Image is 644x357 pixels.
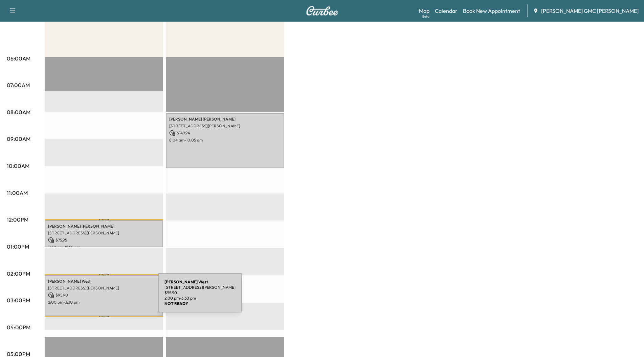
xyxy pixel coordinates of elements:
p: 03:00PM [7,296,30,304]
p: 2:00 pm - 3:30 pm [48,300,160,305]
p: [PERSON_NAME] [PERSON_NAME] [169,117,281,122]
p: [STREET_ADDRESS][PERSON_NAME] [48,285,160,291]
p: Travel [45,219,163,220]
p: 10:00AM [7,162,29,170]
p: $ 149.94 [169,130,281,136]
p: $ 75.95 [48,237,160,243]
p: 08:00AM [7,108,30,116]
a: Calendar [435,7,458,15]
p: 11:00AM [7,189,28,197]
p: Travel [45,316,163,317]
img: Curbee Logo [306,6,338,16]
p: 02:00PM [7,270,30,278]
p: 07:00AM [7,81,30,89]
p: $ 95.90 [48,292,160,298]
p: 09:00AM [7,135,30,143]
p: [STREET_ADDRESS][PERSON_NAME] [48,230,160,236]
div: Beta [422,14,429,19]
p: 04:00PM [7,323,30,331]
p: 11:59 am - 12:59 pm [48,245,160,250]
p: 06:00AM [7,54,30,62]
p: [PERSON_NAME] West [48,279,160,284]
span: [PERSON_NAME] GMC [PERSON_NAME] [541,7,639,15]
p: 01:00PM [7,243,29,251]
a: Book New Appointment [463,7,520,15]
p: 12:00PM [7,215,28,224]
p: 8:04 am - 10:05 am [169,137,281,143]
p: [PERSON_NAME] [PERSON_NAME] [48,224,160,229]
p: [STREET_ADDRESS][PERSON_NAME] [169,123,281,129]
a: MapBeta [419,7,429,15]
p: Travel [45,274,163,275]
